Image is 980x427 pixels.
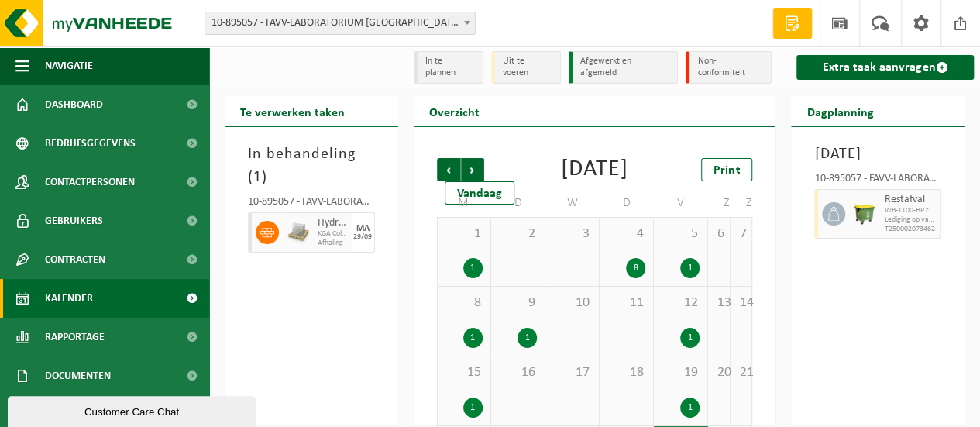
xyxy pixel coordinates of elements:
[45,163,135,201] span: Contactpersonen
[716,294,722,312] span: 13
[491,189,545,217] td: D
[461,158,484,181] span: Volgende
[499,294,537,312] span: 9
[45,240,105,279] span: Contracten
[814,143,941,166] h3: [DATE]
[814,174,941,189] div: 10-895057 - FAVV-LABORATORIUM [GEOGRAPHIC_DATA] - [GEOGRAPHIC_DATA]
[884,215,937,225] span: Lediging op vaste frequentie (excl. verwerking)
[205,12,476,35] span: 10-895057 - FAVV-LABORATORIUM GENTBRUGGE - GENTBRUGGE
[716,364,722,381] span: 20
[731,189,753,217] td: Z
[356,224,370,233] div: MA
[8,393,259,427] iframe: chat widget
[45,124,136,163] span: Bedrijfsgegevens
[248,197,375,212] div: 10-895057 - FAVV-LABORATORIUM [GEOGRAPHIC_DATA] - [GEOGRAPHIC_DATA]
[600,189,654,217] td: D
[414,51,483,84] li: In te plannen
[318,239,348,248] span: Afhaling
[607,294,645,312] span: 11
[437,158,460,181] span: Vorige
[445,364,483,381] span: 15
[680,398,700,418] div: 1
[45,46,93,85] span: Navigatie
[884,206,937,215] span: WB-1100-HP restafval
[716,226,722,243] span: 6
[708,189,731,217] td: Z
[463,398,483,418] div: 1
[561,158,628,181] div: [DATE]
[662,364,700,381] span: 19
[518,328,537,348] div: 1
[287,221,310,244] img: LP-PA-00000-WDN-11
[662,226,700,243] span: 5
[45,356,111,395] span: Documenten
[738,364,744,381] span: 21
[463,258,483,278] div: 1
[253,170,262,185] span: 1
[569,51,679,84] li: Afgewerkt en afgemeld
[553,294,591,312] span: 10
[680,258,700,278] div: 1
[414,96,495,126] h2: Overzicht
[796,55,974,80] a: Extra taak aanvragen
[738,226,744,243] span: 7
[499,226,537,243] span: 2
[491,51,561,84] li: Uit te voeren
[445,226,483,243] span: 1
[884,194,937,206] span: Restafval
[853,202,876,226] img: WB-1100-HPE-GN-50
[318,229,348,239] span: KGA Colli naar SGS
[791,96,889,126] h2: Dagplanning
[553,364,591,381] span: 17
[463,328,483,348] div: 1
[248,143,375,189] h3: In behandeling ( )
[701,158,752,181] a: Print
[654,189,708,217] td: V
[45,201,103,240] span: Gebruikers
[884,225,937,234] span: T250002073462
[553,226,591,243] span: 3
[45,85,103,124] span: Dashboard
[445,181,514,205] div: Vandaag
[499,364,537,381] span: 16
[225,96,360,126] h2: Te verwerken taken
[45,279,93,318] span: Kalender
[545,189,600,217] td: W
[626,258,645,278] div: 8
[318,217,348,229] span: Hydroxylamine hydrochloride 99%
[445,294,483,312] span: 8
[353,233,372,241] div: 29/09
[607,364,645,381] span: 18
[205,12,475,34] span: 10-895057 - FAVV-LABORATORIUM GENTBRUGGE - GENTBRUGGE
[607,226,645,243] span: 4
[686,51,772,84] li: Non-conformiteit
[662,294,700,312] span: 12
[714,164,740,177] span: Print
[738,294,744,312] span: 14
[437,189,491,217] td: M
[45,318,105,356] span: Rapportage
[680,328,700,348] div: 1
